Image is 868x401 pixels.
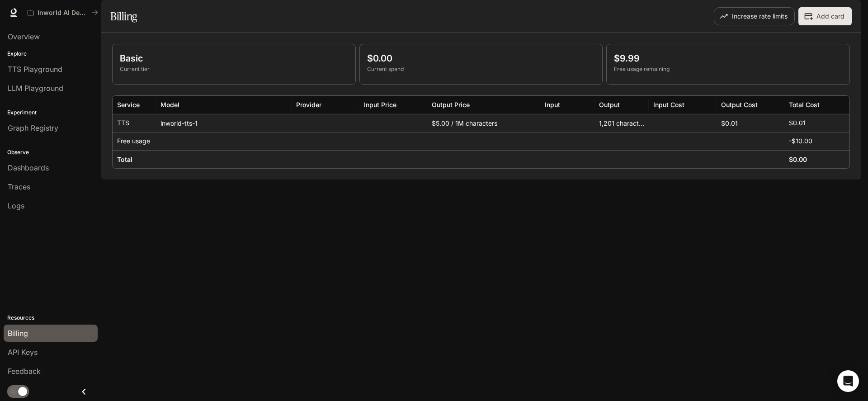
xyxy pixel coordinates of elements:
div: Input Cost [653,101,684,109]
div: Output Cost [721,101,758,109]
button: Increase rate limits [714,7,795,25]
p: Basic [120,52,348,65]
p: Free usage remaining [614,65,842,73]
div: Input [545,101,560,109]
div: Provider [296,101,321,109]
p: $9.99 [614,52,842,65]
div: $0.01 [717,114,784,132]
div: Total Cost [789,101,820,109]
p: Free usage [117,137,150,146]
div: 1,201 characters [594,114,649,132]
p: Current spend [367,65,595,73]
div: Model [160,101,179,109]
p: Current tier [120,65,348,73]
div: $5.00 / 1M characters [427,114,540,132]
div: Service [117,101,140,109]
div: inworld-tts-1 [156,114,292,132]
p: $0.00 [367,52,595,65]
h6: $0.00 [789,155,807,164]
div: Open Intercom Messenger [837,370,859,392]
p: Inworld AI Demos [38,9,88,17]
div: Output [599,101,620,109]
p: -$10.00 [789,137,812,146]
h6: Total [117,155,132,164]
div: Input Price [364,101,396,109]
button: Add card [798,7,852,25]
p: TTS [117,118,129,127]
p: $0.01 [789,118,806,127]
h1: Billing [110,7,137,25]
div: Output Price [432,101,470,109]
button: All workspaces [24,4,102,22]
